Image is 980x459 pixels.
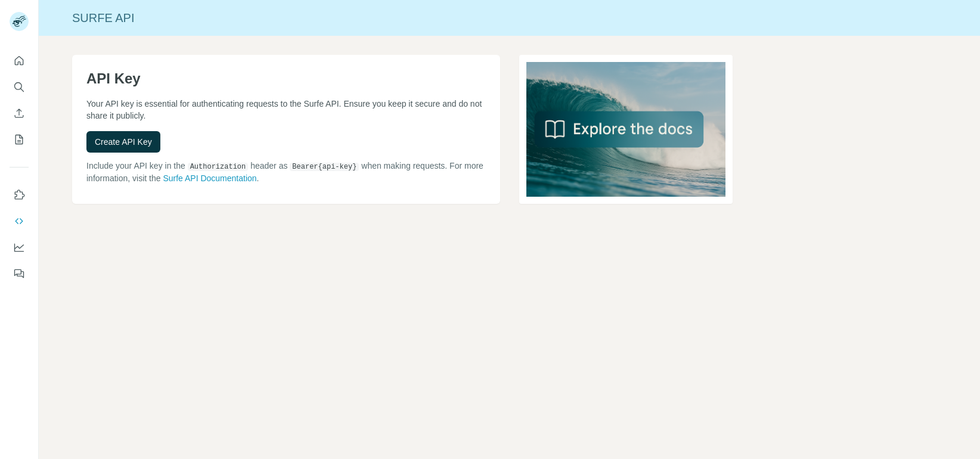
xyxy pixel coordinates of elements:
[10,263,29,284] button: Feedback
[10,50,29,72] button: Quick start
[10,103,29,124] button: Enrich CSV
[290,163,359,171] code: Bearer {api-key}
[10,210,29,232] button: Use Surfe API
[10,129,29,150] button: My lists
[86,98,486,122] p: Your API key is essential for authenticating requests to the Surfe API. Ensure you keep it secure...
[10,237,29,258] button: Dashboard
[95,136,152,148] span: Create API Key
[86,160,486,184] p: Include your API key in the header as when making requests. For more information, visit the .
[10,184,29,206] button: Use Surfe on LinkedIn
[188,163,249,171] code: Authorization
[10,76,29,98] button: Search
[86,131,160,153] button: Create API Key
[39,10,980,26] div: Surfe API
[163,173,256,183] a: Surfe API Documentation
[86,69,486,88] h1: API Key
